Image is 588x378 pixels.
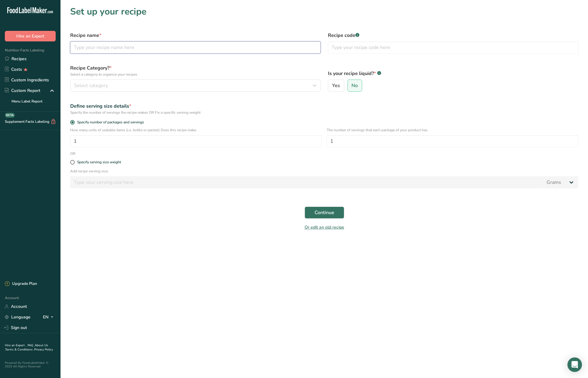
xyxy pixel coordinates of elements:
[332,83,340,89] span: Yes
[70,5,578,18] h1: Set up your recipe
[70,127,322,133] p: How many units of sealable items (i.e. bottle or packet) Does this recipe make.
[5,113,15,118] div: BETA
[70,176,543,188] input: Type your serving size here
[351,83,358,89] span: No
[28,343,35,347] a: FAQ .
[74,82,108,89] span: Select category
[328,32,578,39] label: Recipe code
[5,343,48,352] a: About Us .
[567,357,582,372] div: Open Intercom Messenger
[305,207,344,219] button: Continue
[67,151,79,156] div: OR
[70,168,578,174] p: Add recipe serving size.
[34,347,53,352] a: Privacy Policy
[305,224,344,230] a: Or edit an old recipe
[70,110,578,115] div: Specify the number of servings the recipe makes OR Fix a specific serving weight
[43,314,56,321] div: EN
[70,41,321,54] input: Type your recipe name here
[315,209,334,216] span: Continue
[75,120,144,125] span: Specify number of packages and servings
[70,32,321,39] label: Recipe name
[5,281,37,287] div: Upgrade Plan
[70,80,321,92] button: Select category
[70,72,321,77] p: Select a category to organize your recipes
[5,343,26,347] a: Hire an Expert .
[70,64,321,77] label: Recipe Category?
[70,103,578,110] div: Define serving size details
[328,41,578,54] input: Type your recipe code here
[77,160,121,165] div: Specify serving size weight
[5,361,56,368] div: Powered By FoodLabelMaker © 2025 All Rights Reserved
[5,347,34,352] a: Terms & Conditions .
[327,127,578,133] p: The number of servings that each package of your product has.
[5,31,56,41] button: Hire an Expert
[5,312,31,322] a: Language
[5,87,40,94] div: Custom Report
[328,70,578,77] label: Is your recipe liquid?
